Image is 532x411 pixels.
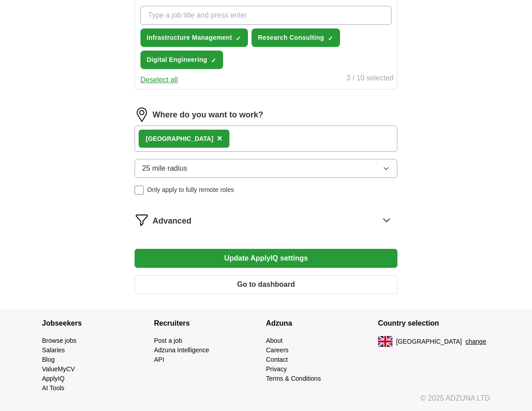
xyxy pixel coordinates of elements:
[142,163,187,174] span: 25 mile radius
[154,356,164,363] a: API
[135,107,149,122] img: location.png
[217,132,222,145] button: ×
[135,249,397,268] button: Update ApplyIQ settings
[378,311,490,336] h4: Country selection
[466,337,486,346] button: change
[328,35,333,42] span: ✓
[346,73,393,85] div: 3 / 10 selected
[266,356,288,363] a: Contact
[135,213,149,227] img: filter
[147,185,234,195] span: Only apply to fully remote roles
[140,51,223,69] button: Digital Engineering✓
[42,384,65,392] a: AI Tools
[147,55,207,65] span: Digital Engineering
[140,28,248,47] button: Infrastructure Management✓
[396,337,462,346] span: [GEOGRAPHIC_DATA]
[211,57,216,64] span: ✓
[154,337,182,344] a: Post a job
[266,375,321,382] a: Terms & Conditions
[42,337,76,344] a: Browse jobs
[42,356,55,363] a: Blog
[266,365,287,373] a: Privacy
[266,346,289,354] a: Careers
[217,133,222,143] span: ×
[135,186,144,195] input: Only apply to fully remote roles
[258,33,324,42] span: Research Consulting
[42,375,65,382] a: ApplyIQ
[135,275,397,294] button: Go to dashboard
[153,109,263,121] label: Where do you want to work?
[147,33,232,42] span: Infrastructure Management
[146,134,214,144] div: [GEOGRAPHIC_DATA]
[154,346,209,354] a: Adzuna Intelligence
[135,159,397,178] button: 25 mile radius
[140,6,392,25] input: Type a job title and press enter
[236,35,241,42] span: ✓
[42,365,75,373] a: ValueMyCV
[252,28,340,47] button: Research Consulting✓
[140,75,178,85] button: Deselect all
[35,393,497,411] div: © 2025 ADZUNA LTD
[266,337,283,344] a: About
[153,215,191,227] span: Advanced
[42,346,65,354] a: Salaries
[378,336,392,347] img: UK flag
